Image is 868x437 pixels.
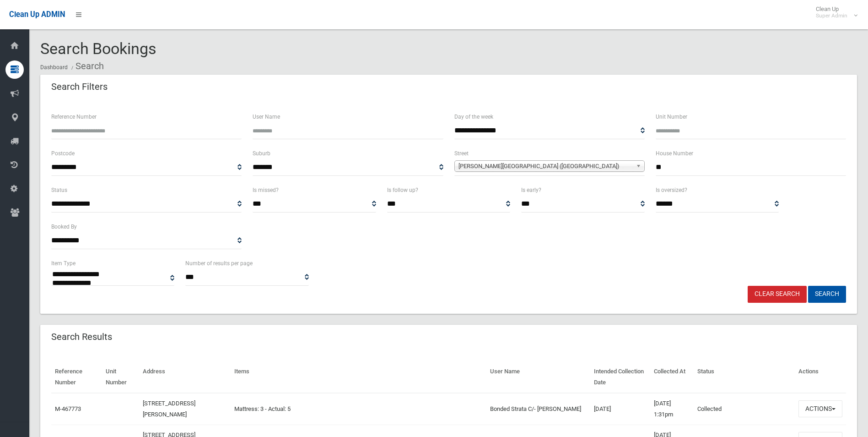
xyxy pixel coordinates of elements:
[454,148,469,158] label: Street
[694,361,795,393] th: Status
[40,328,123,346] header: Search Results
[51,361,102,393] th: Reference Number
[486,361,590,393] th: User Name
[795,361,846,393] th: Actions
[69,58,104,75] li: Search
[51,112,97,122] label: Reference Number
[51,185,67,195] label: Status
[40,78,119,96] header: Search Filters
[798,400,842,417] button: Actions
[51,222,77,232] label: Booked By
[656,148,693,158] label: House Number
[387,185,418,195] label: Is follow up?
[454,112,493,122] label: Day of the week
[650,393,694,425] td: [DATE] 1:31pm
[811,5,857,19] span: Clean Up
[656,185,687,195] label: Is oversized?
[521,185,541,195] label: Is early?
[231,361,486,393] th: Items
[650,361,694,393] th: Collected At
[51,258,75,268] label: Item Type
[55,405,81,412] a: M-467773
[253,148,270,158] label: Suburb
[748,286,807,303] a: Clear Search
[253,185,279,195] label: Is missed?
[40,64,68,71] a: Dashboard
[185,258,253,268] label: Number of results per page
[40,39,156,58] span: Search Bookings
[51,148,75,158] label: Postcode
[253,112,280,122] label: User Name
[590,361,650,393] th: Intended Collection Date
[231,393,486,425] td: Mattress: 3 - Actual: 5
[9,10,65,19] span: Clean Up ADMIN
[143,400,195,418] a: [STREET_ADDRESS][PERSON_NAME]
[694,393,795,425] td: Collected
[139,361,231,393] th: Address
[590,393,650,425] td: [DATE]
[656,112,687,122] label: Unit Number
[458,161,632,172] span: [PERSON_NAME][GEOGRAPHIC_DATA] ([GEOGRAPHIC_DATA])
[808,286,846,303] button: Search
[816,12,847,19] small: Super Admin
[486,393,590,425] td: Bonded Strata C/- [PERSON_NAME]
[102,361,139,393] th: Unit Number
